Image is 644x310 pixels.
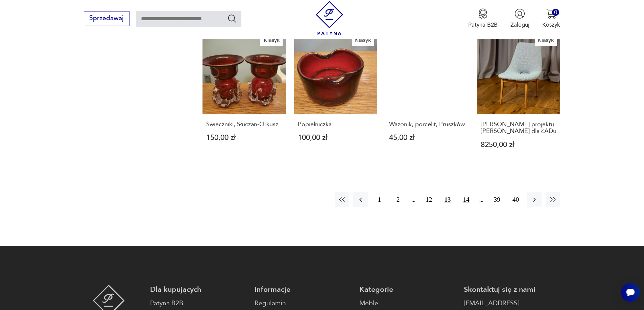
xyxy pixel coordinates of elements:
button: 39 [490,192,504,207]
p: Skontaktuj się z nami [464,285,560,294]
p: Zaloguj [510,21,529,29]
h3: Świeczniki, Słuczan-Orkusz [206,121,282,128]
a: Patyna B2B [150,299,246,308]
h3: [PERSON_NAME] projektu [PERSON_NAME] dla ŁADu [481,121,557,135]
img: Ikona koszyka [546,8,556,19]
button: Zaloguj [510,8,529,29]
a: Meble [359,299,456,308]
h3: Popielniczka [298,121,374,128]
a: Ikona medaluPatyna B2B [468,8,498,29]
a: Regulamin [255,299,351,308]
a: KlasykPopielniczkaPopielniczka100,00 zł [294,31,378,164]
button: 1 [372,192,387,207]
p: Koszyk [542,21,560,29]
p: 100,00 zł [298,134,374,141]
div: 0 [552,9,559,16]
p: Patyna B2B [468,21,498,29]
button: 12 [422,192,436,207]
a: KlasykKrzeslo Muszla projektu Hanny Lachert dla ŁADu[PERSON_NAME] projektu [PERSON_NAME] dla ŁADu... [477,31,560,164]
a: KlasykŚwieczniki, Słuczan-OrkuszŚwieczniki, Słuczan-Orkusz150,00 zł [202,31,286,164]
img: Ikona medalu [478,8,488,19]
button: Sprzedawaj [84,11,129,26]
p: Kategorie [359,285,456,294]
button: Szukaj [227,13,237,23]
p: 45,00 zł [389,134,465,141]
button: 13 [440,192,455,207]
img: Patyna - sklep z meblami i dekoracjami vintage [312,1,347,35]
p: Dla kupujących [150,285,246,294]
button: 0Koszyk [542,8,560,29]
button: 2 [391,192,405,207]
a: Sprzedawaj [84,16,129,22]
h3: Wazonik, porcelit, Pruszków [389,121,465,128]
button: 40 [508,192,523,207]
button: Patyna B2B [468,8,498,29]
iframe: Smartsupp widget button [621,283,640,302]
p: 8250,00 zł [481,141,557,148]
img: Ikonka użytkownika [515,8,525,19]
p: 150,00 zł [206,134,282,141]
p: Informacje [255,285,351,294]
button: 14 [459,192,473,207]
a: Wazonik, porcelit, PruszkówWazonik, porcelit, Pruszków45,00 zł [385,31,469,164]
